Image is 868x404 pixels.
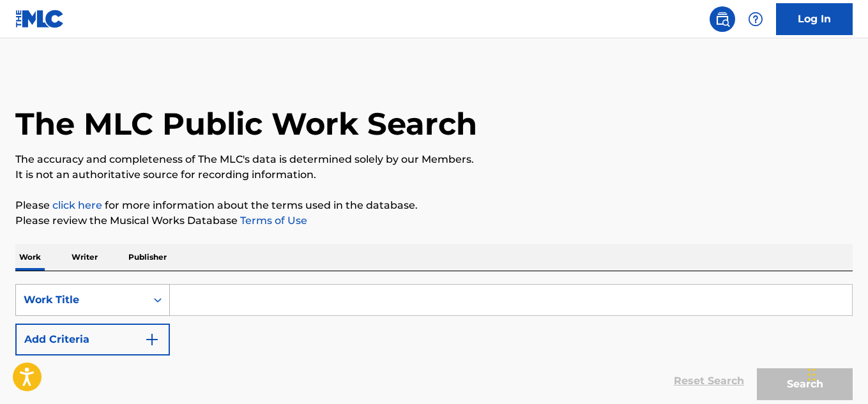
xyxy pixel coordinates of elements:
[15,10,65,28] img: MLC Logo
[15,244,45,271] p: Work
[24,292,139,308] div: Work Title
[238,214,307,227] a: Terms of Use
[52,199,102,211] a: click here
[144,332,160,347] img: 9d2ae6d4665cec9f34b9.svg
[68,244,102,271] p: Writer
[804,343,868,404] iframe: Chat Widget
[15,152,853,167] p: The accuracy and completeness of The MLC's data is determined solely by our Members.
[15,198,853,213] p: Please for more information about the terms used in the database.
[748,11,763,27] img: help
[710,6,735,32] a: Public Search
[15,167,853,183] p: It is not an authoritative source for recording information.
[125,244,171,271] p: Publisher
[15,213,853,228] p: Please review the Musical Works Database
[743,6,768,32] div: Help
[15,105,477,143] h1: The MLC Public Work Search
[15,324,170,355] button: Add Criteria
[776,3,853,35] a: Log In
[808,355,816,394] div: Drag
[715,11,730,27] img: search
